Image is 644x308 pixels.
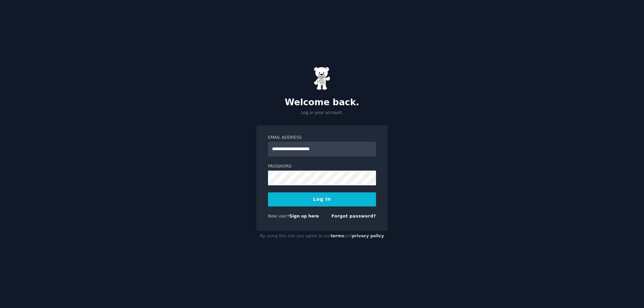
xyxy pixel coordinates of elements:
[331,234,344,238] a: terms
[331,214,376,219] a: Forgot password?
[256,231,388,242] div: By using this site you agree to our and
[268,164,376,170] label: Password
[268,192,376,206] button: Log In
[268,214,289,219] span: New user?
[256,97,388,108] h2: Welcome back.
[289,214,319,219] a: Sign up here
[352,234,384,238] a: privacy policy
[256,110,388,116] p: Log in your account.
[268,135,376,141] label: Email Address
[314,67,330,90] img: Gummy Bear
